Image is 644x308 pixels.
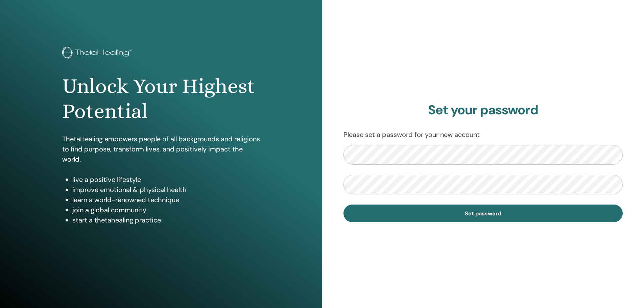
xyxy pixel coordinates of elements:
button: Set password [343,205,623,222]
li: improve emotional & physical health [72,185,260,195]
li: start a thetahealing practice [72,215,260,225]
p: Please set a password for your new account [343,129,623,140]
li: learn a world-renowned technique [72,195,260,205]
li: join a global community [72,205,260,215]
li: live a positive lifestyle [72,174,260,185]
p: ThetaHealing empowers people of all backgrounds and religions to find purpose, transform lives, a... [62,134,260,164]
span: Set password [465,210,501,217]
h2: Set your password [343,102,623,118]
h1: Unlock Your Highest Potential [62,74,260,124]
